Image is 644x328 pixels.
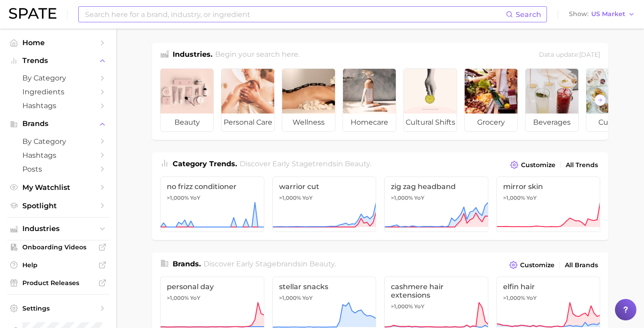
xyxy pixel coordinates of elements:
[22,38,94,47] span: Home
[190,294,200,302] span: YoY
[160,177,264,232] a: no frizz conditioner>1,000% YoY
[22,225,94,233] span: Industries
[403,68,457,132] a: cultural shifts
[22,88,94,96] span: Ingredients
[503,294,525,301] span: >1,000%
[282,114,335,131] span: wellness
[526,294,537,302] span: YoY
[22,101,94,110] span: Hashtags
[167,294,189,301] span: >1,000%
[160,68,214,132] a: beauty
[7,148,109,162] a: Hashtags
[391,303,413,310] span: >1,000%
[391,282,482,299] span: cashmere hair extensions
[22,165,94,173] span: Posts
[525,114,578,131] span: beverages
[279,194,301,201] span: >1,000%
[567,8,637,20] button: ShowUS Market
[343,114,396,131] span: homecare
[215,49,300,61] h2: Begin your search here.
[563,259,600,271] a: All Brands
[190,194,200,202] span: YoY
[279,282,370,291] span: stellar snacks
[240,160,371,168] span: Discover Early Stage trends in .
[520,261,555,269] span: Customize
[586,114,639,131] span: culinary
[9,8,56,19] img: SPATE
[565,261,598,269] span: All Brands
[302,294,313,302] span: YoY
[7,276,109,290] a: Product Releases
[7,54,109,67] button: Trends
[414,194,424,202] span: YoY
[503,182,594,191] span: mirror skin
[22,57,94,65] span: Trends
[503,194,525,201] span: >1,000%
[167,194,189,201] span: >1,000%
[173,160,237,168] span: Category Trends .
[7,162,109,176] a: Posts
[566,161,598,169] span: All Trends
[173,49,212,61] h1: Industries.
[404,114,457,131] span: cultural shifts
[161,114,213,131] span: beauty
[526,194,537,202] span: YoY
[22,261,94,269] span: Help
[7,135,109,148] a: by Category
[507,259,557,271] button: Customize
[7,85,109,99] a: Ingredients
[282,68,335,132] a: wellness
[272,177,377,232] a: warrior cut>1,000% YoY
[167,182,258,191] span: no frizz conditioner
[7,181,109,194] a: My Watchlist
[203,260,336,268] span: Discover Early Stage brands in .
[22,304,94,312] span: Settings
[343,68,396,132] a: homecare
[7,36,109,50] a: Home
[508,159,558,171] button: Customize
[539,49,600,61] div: Data update: [DATE]
[7,99,109,113] a: Hashtags
[7,222,109,235] button: Industries
[384,177,488,232] a: zig zag headband>1,000% YoY
[586,68,640,132] a: culinary
[7,117,109,130] button: Brands
[391,182,482,191] span: zig zag headband
[591,12,625,17] span: US Market
[594,94,606,106] button: Scroll Right
[279,294,301,301] span: >1,000%
[503,282,594,291] span: elfin hair
[309,260,335,268] span: beauty
[22,279,94,287] span: Product Releases
[7,71,109,85] a: by Category
[7,302,109,315] a: Settings
[391,194,413,201] span: >1,000%
[22,202,94,210] span: Spotlight
[516,10,541,19] span: Search
[7,258,109,272] a: Help
[167,282,258,291] span: personal day
[7,240,109,254] a: Onboarding Videos
[221,68,275,132] a: personal care
[569,12,589,17] span: Show
[414,303,424,310] span: YoY
[22,151,94,160] span: Hashtags
[22,74,94,82] span: by Category
[22,243,94,251] span: Onboarding Videos
[525,68,579,132] a: beverages
[302,194,313,202] span: YoY
[521,161,555,169] span: Customize
[345,160,370,168] span: beauty
[221,114,274,131] span: personal care
[279,182,370,191] span: warrior cut
[563,159,600,171] a: All Trends
[84,7,506,22] input: Search here for a brand, industry, or ingredient
[465,114,517,131] span: grocery
[7,199,109,213] a: Spotlight
[496,177,601,232] a: mirror skin>1,000% YoY
[22,137,94,146] span: by Category
[173,260,201,268] span: Brands .
[22,120,94,128] span: Brands
[464,68,518,132] a: grocery
[22,183,94,192] span: My Watchlist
